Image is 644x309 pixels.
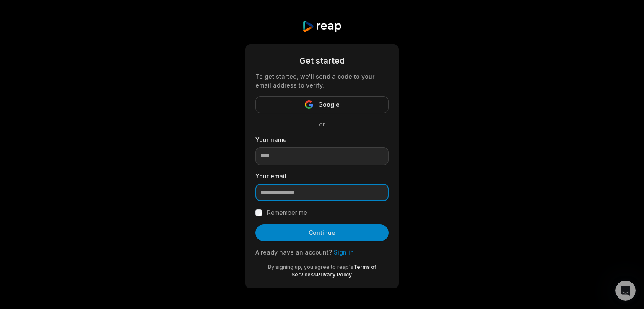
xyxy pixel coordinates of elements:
[255,135,389,144] label: Your name
[268,264,353,270] span: By signing up, you agree to reap's
[352,271,353,278] span: .
[317,271,352,278] a: Privacy Policy
[255,172,389,180] label: Your email
[615,281,636,301] iframe: Intercom live chat
[334,249,354,256] a: Sign in
[255,96,389,113] button: Google
[255,54,389,67] div: Get started
[267,208,307,218] label: Remember me
[255,72,389,90] div: To get started, we'll send a code to your email address to verify.
[318,100,340,110] span: Google
[314,271,317,278] span: &
[255,224,389,241] button: Continue
[302,20,342,33] img: reap
[312,120,332,129] span: or
[255,249,332,256] span: Already have an account?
